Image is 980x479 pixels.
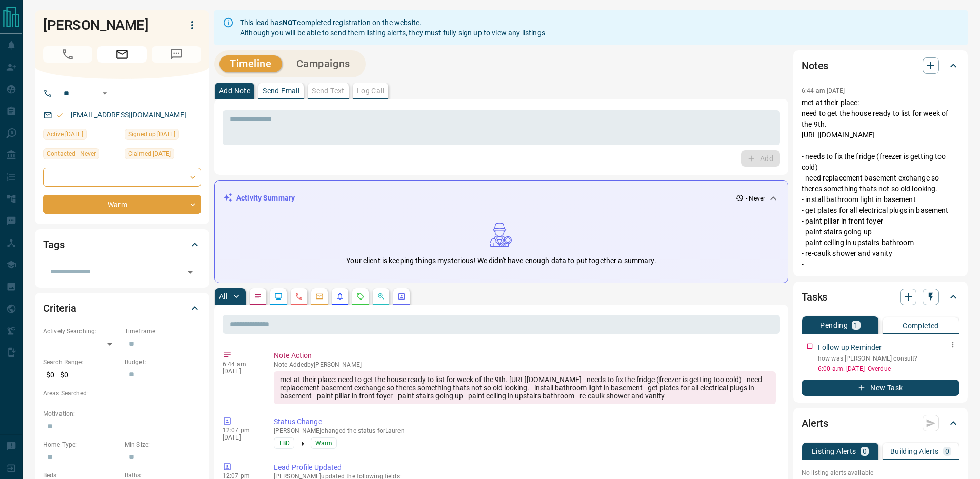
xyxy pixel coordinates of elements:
[336,292,344,301] svg: Listing Alerts
[240,13,545,42] div: This lead has completed registration on the website. Although you will be able to send them listi...
[274,462,776,473] p: Lead Profile Updated
[802,87,845,94] p: 6:44 am [DATE]
[43,46,92,63] span: No Number
[274,350,776,361] p: Note Action
[286,55,361,72] button: Campaigns
[346,255,656,266] p: Your client is keeping things mysterious! We didn't have enough data to put together a summary.
[43,296,201,321] div: Criteria
[43,409,201,418] p: Motivation:
[818,354,959,363] p: how was [PERSON_NAME] consult?
[47,149,96,159] span: Contacted - Never
[802,97,959,270] p: met at their place: need to get the house ready to list for week of the 9th. [URL][DOMAIN_NAME] -...
[43,389,201,398] p: Areas Searched:
[43,357,119,367] p: Search Range:
[854,322,858,329] p: 1
[43,236,64,253] h2: Tags
[295,292,303,301] svg: Calls
[802,53,959,78] div: Notes
[274,361,776,368] p: Note Added by [PERSON_NAME]
[223,361,258,368] p: 6:44 am
[43,300,76,316] h2: Criteria
[223,427,258,434] p: 12:07 pm
[802,289,827,305] h2: Tasks
[802,415,828,431] h2: Alerts
[356,292,365,301] svg: Requests
[903,322,939,329] p: Completed
[43,129,119,143] div: Tue Jun 27 2023
[47,129,83,139] span: Active [DATE]
[377,292,385,301] svg: Opportunities
[219,55,282,72] button: Timeline
[223,189,779,208] div: Activity Summary- Never
[812,448,856,455] p: Listing Alerts
[223,368,258,375] p: [DATE]
[890,448,939,455] p: Building Alerts
[802,380,959,396] button: New Task
[223,434,258,441] p: [DATE]
[97,46,147,63] span: Email
[128,149,171,159] span: Claimed [DATE]
[820,322,848,329] p: Pending
[278,438,290,448] span: TBD
[71,111,187,119] a: [EMAIL_ADDRESS][DOMAIN_NAME]
[802,468,959,477] p: No listing alerts available
[125,440,201,449] p: Min Size:
[219,293,227,300] p: All
[98,87,111,99] button: Open
[128,129,175,139] span: Signed up [DATE]
[125,129,201,143] div: Tue Jun 27 2023
[274,371,776,404] div: met at their place: need to get the house ready to list for week of the 9th. [URL][DOMAIN_NAME] -...
[56,112,64,119] svg: Email Valid
[254,292,262,301] svg: Notes
[219,87,250,94] p: Add Note
[802,57,828,74] h2: Notes
[818,342,882,353] p: Follow up Reminder
[746,194,765,203] p: - Never
[43,232,201,257] div: Tags
[43,327,119,336] p: Actively Searching:
[818,364,959,373] p: 6:00 a.m. [DATE] - Overdue
[315,292,324,301] svg: Emails
[945,448,949,455] p: 0
[802,285,959,309] div: Tasks
[274,427,776,434] p: [PERSON_NAME] changed the status for Lauren
[283,18,297,27] strong: NOT
[125,357,201,367] p: Budget:
[263,87,299,94] p: Send Email
[802,411,959,435] div: Alerts
[274,292,283,301] svg: Lead Browsing Activity
[152,46,201,63] span: No Number
[315,438,332,448] span: Warm
[43,440,119,449] p: Home Type:
[43,17,168,33] h1: [PERSON_NAME]
[183,265,197,280] button: Open
[863,448,867,455] p: 0
[43,367,119,384] p: $0 - $0
[125,148,201,163] div: Mon Jul 28 2025
[274,416,776,427] p: Status Change
[236,193,295,204] p: Activity Summary
[397,292,406,301] svg: Agent Actions
[125,327,201,336] p: Timeframe:
[43,195,201,214] div: Warm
